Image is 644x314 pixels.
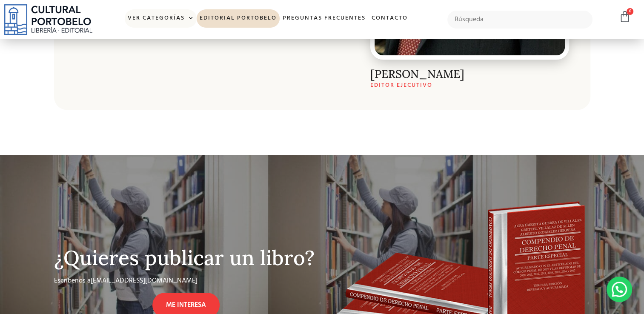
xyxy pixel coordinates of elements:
h4: [PERSON_NAME] [370,68,569,80]
span: 0 [627,8,633,15]
h6: Editor Ejecutivo [370,82,569,89]
span: ME INTERESA [166,300,206,310]
a: Contacto [369,9,411,28]
a: 0 [619,11,631,23]
a: Preguntas frecuentes [280,9,369,28]
a: [EMAIL_ADDRESS][DOMAIN_NAME] [91,275,197,286]
a: Editorial Portobelo [197,9,280,28]
h2: ¿Quieres publicar un libro? [54,247,318,269]
div: Escribenos a [54,276,309,293]
input: Búsqueda [447,11,592,29]
a: Ver Categorías [125,9,197,28]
